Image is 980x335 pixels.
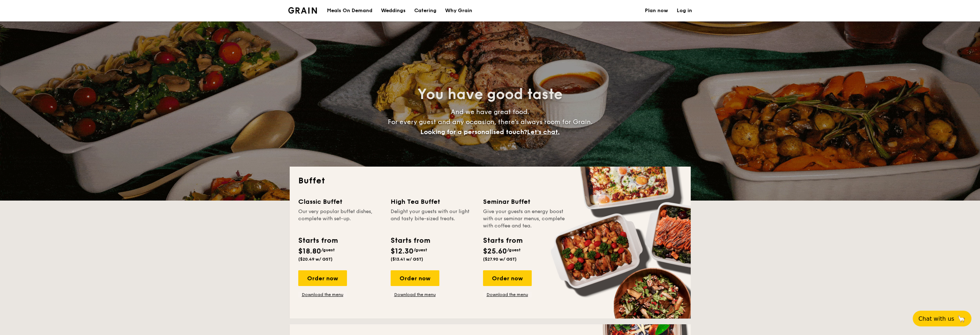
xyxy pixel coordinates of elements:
div: Starts from [483,235,522,246]
span: ($13.41 w/ GST) [391,257,423,262]
span: ($27.90 w/ GST) [483,257,517,262]
span: $12.30 [391,247,414,256]
a: Download the menu [298,292,347,297]
a: Download the menu [391,292,439,297]
span: $25.60 [483,247,507,256]
span: /guest [507,247,521,252]
span: You have good taste [417,86,563,103]
span: /guest [321,247,335,252]
span: ($20.49 w/ GST) [298,257,333,262]
div: Seminar Buffet [483,197,567,207]
div: Order now [298,270,347,286]
div: Classic Buffet [298,197,382,207]
div: Order now [391,270,439,286]
span: $18.80 [298,247,321,256]
div: Starts from [298,235,337,246]
span: Looking for a personalised touch? [420,128,527,136]
div: High Tea Buffet [391,197,474,207]
h2: Buffet [298,175,682,187]
span: 🦙 [957,315,966,323]
span: Let's chat. [527,128,560,136]
div: Starts from [391,235,430,246]
a: Download the menu [483,292,532,297]
a: Logotype [288,7,317,14]
button: Chat with us🦙 [913,311,971,326]
span: And we have great food. For every guest and any occasion, there’s always room for Grain. [388,108,593,136]
span: Chat with us [918,315,954,322]
span: /guest [414,247,427,252]
div: Our very popular buffet dishes, complete with set-up. [298,208,382,230]
img: Grain [288,7,317,14]
div: Order now [483,270,532,286]
div: Delight your guests with our light and tasty bite-sized treats. [391,208,474,230]
div: Give your guests an energy boost with our seminar menus, complete with coffee and tea. [483,208,567,230]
